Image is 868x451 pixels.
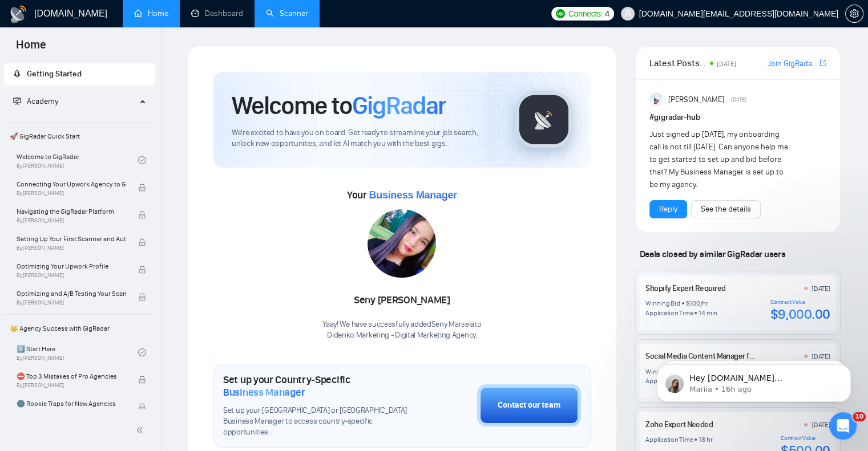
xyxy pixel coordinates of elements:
[232,128,497,149] span: We're excited to have you on board. Get ready to streamline your job search, unlock new opportuni...
[645,283,725,293] a: Shopify Expert Required
[770,299,830,306] div: Contract Value
[649,128,791,191] div: Just signed up [DATE], my onboarding call is not till [DATE]. Can anyone help me to get started t...
[27,69,82,79] span: Getting Started
[369,189,457,201] span: Business Manager
[5,125,154,148] span: 🚀 GigRadar Quick Start
[136,424,147,436] span: double-left
[605,7,609,20] span: 4
[191,9,243,18] a: dashboardDashboard
[819,58,826,68] a: export
[691,200,761,218] button: See the details
[781,435,830,442] div: Contract Value
[352,90,446,121] span: GigRadar
[138,184,146,192] span: lock
[640,340,868,420] iframe: Intercom notifications message
[17,178,126,190] span: Connecting Your Upwork Agency to GigRadar
[17,382,126,389] span: By [PERSON_NAME]
[853,412,866,421] span: 10
[645,299,680,308] div: Winning Bid
[223,405,420,438] span: Set up your [GEOGRAPHIC_DATA] or [GEOGRAPHIC_DATA] Business Manager to access country-specific op...
[701,203,751,216] a: See the details
[477,384,581,426] button: Contact our team
[138,293,146,301] span: lock
[770,306,830,323] div: $9,000.00
[649,200,687,218] button: Reply
[699,435,712,444] div: 18 hr
[829,412,857,440] iframe: Intercom live chat
[812,420,830,429] div: [DATE]
[17,148,138,173] a: Welcome to GigRadarBy[PERSON_NAME]
[659,203,677,216] a: Reply
[689,299,700,308] div: 100
[322,291,481,310] div: Seny [PERSON_NAME]
[568,7,603,20] span: Connects:
[138,403,146,411] span: lock
[846,9,863,18] span: setting
[368,209,436,278] img: 1698919173900-IMG-20231024-WA0027.jpg
[845,9,863,18] a: setting
[17,288,126,299] span: Optimizing and A/B Testing Your Scanner for Better Results
[347,189,457,201] span: Your
[223,373,420,399] h1: Set up your Country-Specific
[17,206,126,217] span: Navigating the GigRadar Platform
[649,56,706,70] span: Latest Posts from the GigRadar Community
[138,348,146,356] span: check-circle
[17,233,126,245] span: Setting Up Your First Scanner and Auto-Bidder
[624,10,632,18] span: user
[17,190,126,197] span: By [PERSON_NAME]
[17,217,126,224] span: By [PERSON_NAME]
[731,95,746,105] span: [DATE]
[668,94,724,106] span: [PERSON_NAME]
[635,244,790,264] span: Deals closed by similar GigRadar users
[27,96,58,106] span: Academy
[7,36,55,60] span: Home
[5,317,154,340] span: 👑 Agency Success with GigRadar
[9,5,27,23] img: logo
[17,299,126,306] span: By [PERSON_NAME]
[556,9,565,18] img: upwork-logo.png
[138,156,146,164] span: check-circle
[322,319,481,341] div: Yaay! We have successfully added Seny Marsela to
[138,211,146,219] span: lock
[138,238,146,246] span: lock
[649,111,826,124] h1: # gigradar-hub
[700,299,708,308] div: /hr
[699,308,717,318] div: 14 min
[13,70,21,78] span: rocket
[649,93,663,107] img: Anisuzzaman Khan
[17,340,138,365] a: 1️⃣ Start HereBy[PERSON_NAME]
[645,420,713,429] a: Zoho Expert Needed
[686,299,690,308] div: $
[17,371,126,382] span: ⛔ Top 3 Mistakes of Pro Agencies
[223,386,305,399] span: Business Manager
[645,435,693,444] div: Application Time
[138,376,146,384] span: lock
[515,91,572,148] img: gigradar-logo.png
[4,63,155,86] li: Getting Started
[17,398,126,409] span: 🌚 Rookie Traps for New Agencies
[138,266,146,274] span: lock
[498,399,560,412] div: Contact our team
[845,5,863,23] button: setting
[17,261,126,272] span: Optimizing Your Upwork Profile
[13,97,21,105] span: fund-projection-screen
[134,9,168,18] a: homeHome
[717,60,736,68] span: [DATE]
[768,58,817,70] a: Join GigRadar Slack Community
[13,96,58,106] span: Academy
[819,58,826,67] span: export
[232,90,446,121] h1: Welcome to
[266,9,308,18] a: searchScanner
[17,245,126,251] span: By [PERSON_NAME]
[812,284,830,293] div: [DATE]
[17,272,126,279] span: By [PERSON_NAME]
[322,330,481,341] p: Didenko Marketing - Digital Marketing Agency .
[645,308,693,318] div: Application Time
